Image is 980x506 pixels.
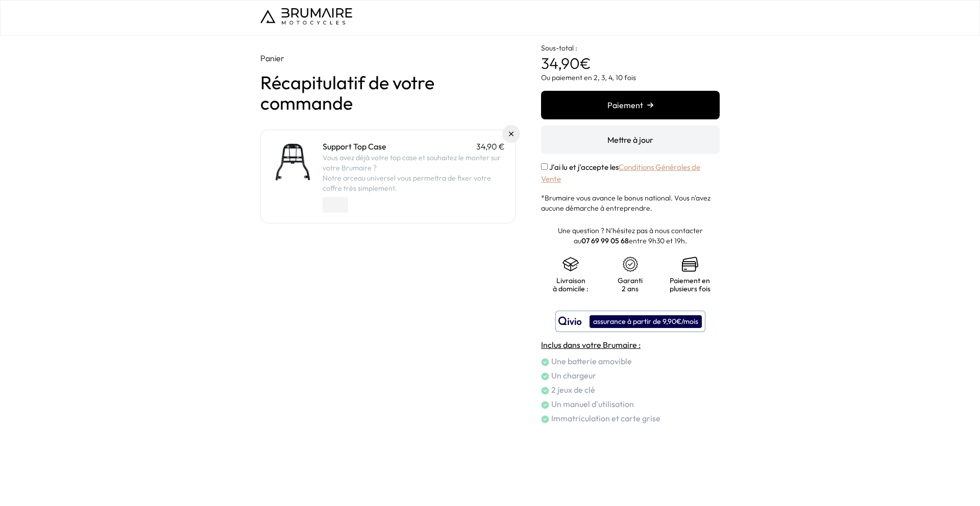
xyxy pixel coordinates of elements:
[541,415,549,423] img: check.png
[541,225,720,246] p: Une question ? N'hésitez pas à nous contacter au entre 9h30 et 19h.
[622,256,639,272] img: certificat-de-garantie.png
[541,162,700,184] label: J'ai lu et j'accepte les
[541,339,720,351] h4: Inclus dans votre Brumaire :
[541,125,720,154] button: Mettre à jour
[611,276,650,293] p: Garanti 2 ans
[541,72,720,83] p: Ou paiement en 2, 3, 4, 10 fois
[682,256,698,272] img: credit-cards.png
[541,358,549,366] img: check.png
[562,256,579,272] img: shipping.png
[647,102,653,108] img: right-arrow.png
[670,276,710,293] p: Paiement en plusieurs fois
[541,54,580,73] span: 34,90
[541,43,577,53] span: Sous-total :
[323,141,386,151] a: Support Top Case
[476,140,505,153] p: 34,90 €
[541,36,720,72] p: €
[558,315,582,327] img: logo qivio
[541,401,549,409] img: check.png
[271,140,314,184] img: Support Top Case
[260,52,516,64] p: Panier
[541,384,720,396] li: 2 jeux de clé
[541,372,549,381] img: check.png
[541,193,720,213] p: *Brumaire vous avance le bonus national. Vous n'avez aucune démarche à entreprendre.
[551,276,591,293] p: Livraison à domicile :
[260,8,352,24] img: Logo de Brumaire
[555,311,705,332] button: assurance à partir de 9,90€/mois
[323,153,505,173] p: Vous avez déjà votre top case et souhaitez le monter sur votre Brumaire ?
[590,315,702,328] div: assurance à partir de 9,90€/mois
[541,91,720,119] button: Paiement
[541,387,549,395] img: check.png
[509,132,513,136] img: Supprimer du panier
[541,412,720,424] li: Immatriculation et carte grise
[581,236,629,245] a: 07 69 99 05 68
[541,398,720,410] li: Un manuel d'utilisation
[541,369,720,382] li: Un chargeur
[541,162,700,184] a: Conditions Générales de Vente
[260,72,516,113] h1: Récapitulatif de votre commande
[323,173,505,193] p: Notre arceau universel vous permettra de fixer votre coffre très simplement.
[541,355,720,367] li: Une batterie amovible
